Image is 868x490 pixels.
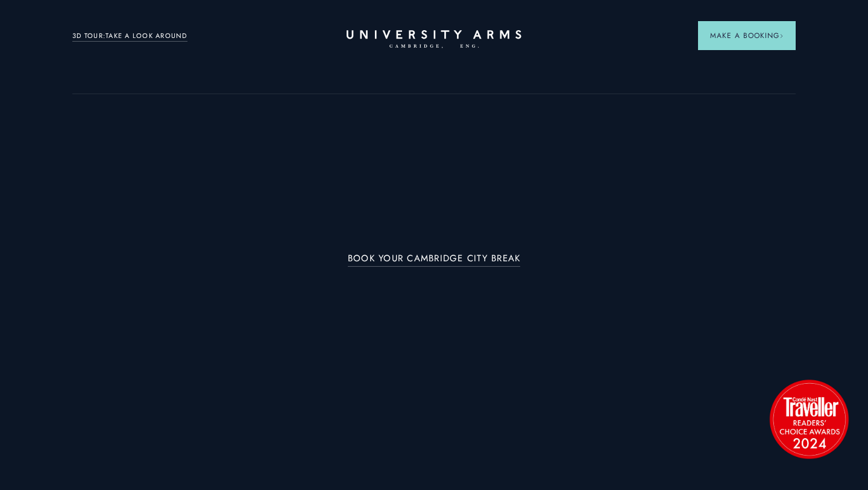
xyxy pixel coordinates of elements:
span: Make a Booking [710,30,784,41]
button: Make a BookingArrow icon [698,21,796,50]
img: image-2524eff8f0c5d55edbf694693304c4387916dea5-1501x1501-png [764,374,854,464]
a: BOOK YOUR CAMBRIDGE CITY BREAK [348,253,521,267]
img: Arrow icon [779,34,784,38]
a: Home [347,30,521,49]
a: 3D TOUR:TAKE A LOOK AROUND [72,31,187,42]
